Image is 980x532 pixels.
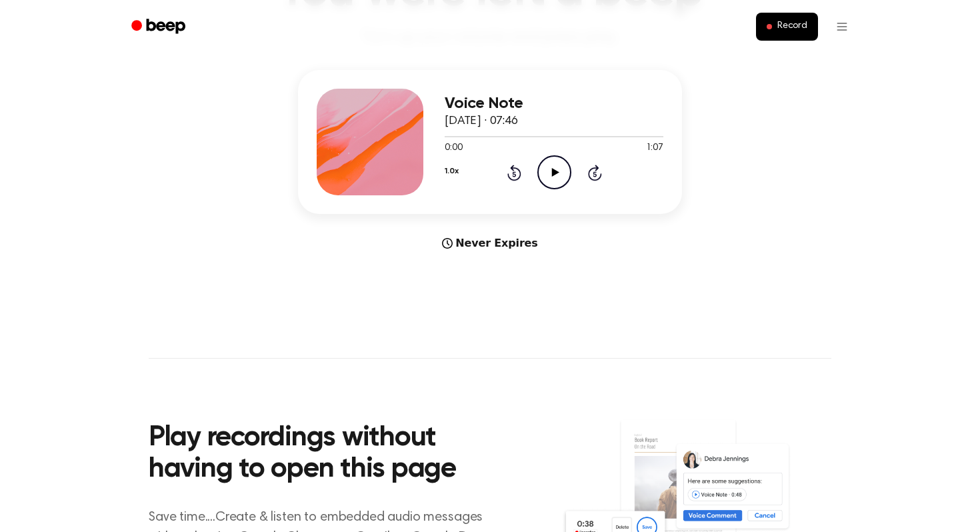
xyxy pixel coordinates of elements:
[756,13,818,41] button: Record
[826,11,858,43] button: Open menu
[445,95,663,113] h3: Voice Note
[445,160,458,183] button: 1.0x
[149,423,508,486] h2: Play recordings without having to open this page
[298,235,682,251] div: Never Expires
[445,115,518,127] span: [DATE] · 07:46
[646,141,663,155] span: 1:07
[445,141,462,155] span: 0:00
[122,14,197,40] a: Beep
[777,21,807,33] span: Record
